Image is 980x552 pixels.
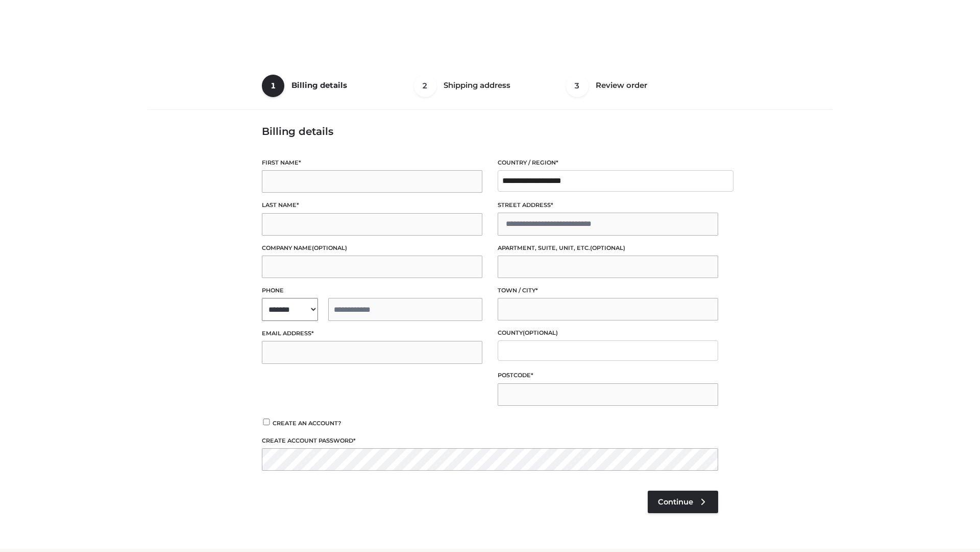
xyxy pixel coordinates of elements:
label: Street address [498,200,718,210]
label: Last name [262,200,482,210]
label: Company name [262,243,482,253]
label: Phone [262,286,482,295]
input: Create an account? [262,419,271,425]
a: Continue [648,491,718,513]
span: (optional) [590,244,625,251]
span: Review order [596,80,647,90]
span: 2 [414,75,436,97]
h3: Billing details [262,125,718,137]
span: Shipping address [444,80,510,90]
label: Email address [262,329,482,338]
label: Postcode [498,371,718,380]
span: 1 [262,75,284,97]
span: Billing details [291,80,347,90]
span: 3 [566,75,589,97]
span: (optional) [523,329,558,336]
span: Create an account? [273,420,341,427]
label: Town / City [498,286,718,295]
label: First name [262,158,482,168]
span: (optional) [312,244,347,251]
label: Country / Region [498,158,718,168]
label: County [498,328,718,338]
label: Apartment, suite, unit, etc. [498,243,718,253]
span: Continue [658,497,693,507]
label: Create account password [262,436,718,446]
